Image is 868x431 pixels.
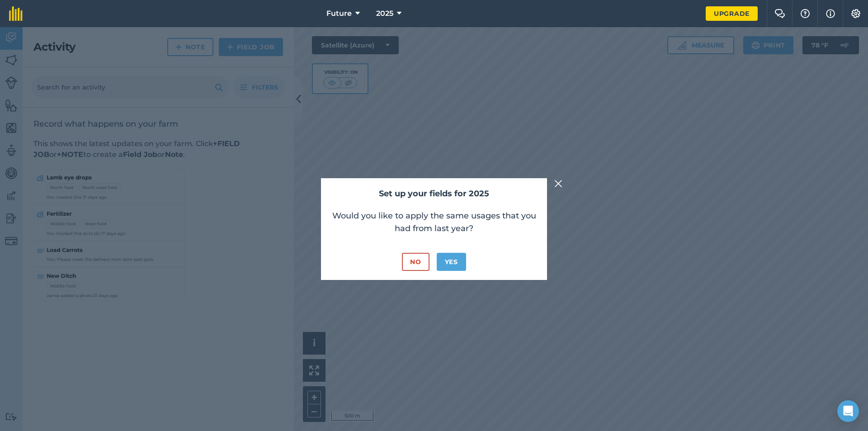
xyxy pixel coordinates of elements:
img: svg+xml;base64,PHN2ZyB4bWxucz0iaHR0cDovL3d3dy53My5vcmcvMjAwMC9zdmciIHdpZHRoPSIxNyIgaGVpZ2h0PSIxNy... [826,8,835,19]
img: A cog icon [850,9,861,18]
span: Future [326,8,352,19]
a: Upgrade [706,6,758,21]
button: Yes [437,253,466,271]
p: Would you like to apply the same usages that you had from last year? [330,209,538,235]
button: No [402,253,429,271]
span: 2025 [376,8,393,19]
img: A question mark icon [800,9,811,18]
h2: Set up your fields for 2025 [330,187,538,200]
img: Two speech bubbles overlapping with the left bubble in the forefront [774,9,785,18]
div: Open Intercom Messenger [837,400,859,422]
img: fieldmargin Logo [9,6,23,21]
img: svg+xml;base64,PHN2ZyB4bWxucz0iaHR0cDovL3d3dy53My5vcmcvMjAwMC9zdmciIHdpZHRoPSIyMiIgaGVpZ2h0PSIzMC... [554,178,562,189]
